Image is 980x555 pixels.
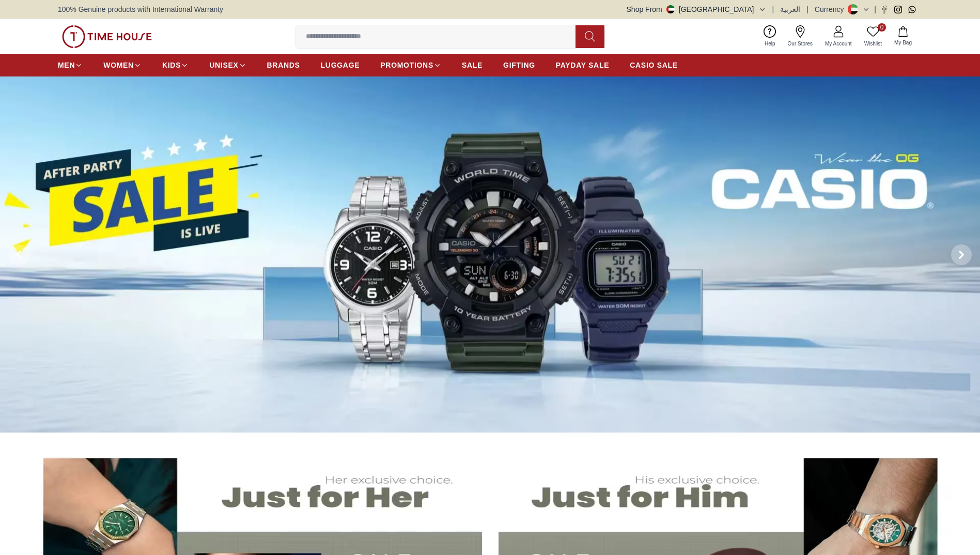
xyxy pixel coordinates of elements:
[462,60,483,70] span: SALE
[908,6,916,13] a: Whatsapp
[380,60,433,70] span: PROMOTIONS
[815,4,848,14] div: Currency
[780,4,800,14] button: العربية
[890,39,916,47] span: My Bag
[878,23,886,32] span: 0
[267,60,300,70] span: BRANDS
[630,56,678,74] a: CASIO SALE
[858,23,888,50] a: 0Wishlist
[784,40,817,48] span: Our Stores
[894,6,902,13] a: Instagram
[806,4,808,14] span: |
[321,60,360,70] span: LUGGAGE
[630,60,678,70] span: CASIO SALE
[103,60,134,70] span: WOMEN
[503,56,535,74] a: GIFTING
[758,23,782,50] a: Help
[58,56,83,74] a: MEN
[58,60,75,70] span: MEN
[888,24,918,49] button: My Bag
[503,60,535,70] span: GIFTING
[627,4,766,14] button: Shop From[GEOGRAPHIC_DATA]
[209,60,238,70] span: UNISEX
[380,56,441,74] a: PROMOTIONS
[874,4,876,14] span: |
[321,56,360,74] a: LUGGAGE
[162,56,189,74] a: KIDS
[666,5,675,13] img: United Arab Emirates
[772,4,774,14] span: |
[556,56,609,74] a: PAYDAY SALE
[209,56,246,74] a: UNISEX
[760,40,780,48] span: Help
[880,6,888,13] a: Facebook
[782,23,819,50] a: Our Stores
[267,56,300,74] a: BRANDS
[556,60,609,70] span: PAYDAY SALE
[62,25,152,48] img: ...
[821,40,856,48] span: My Account
[103,56,142,74] a: WOMEN
[462,56,483,74] a: SALE
[162,60,181,70] span: KIDS
[860,40,886,48] span: Wishlist
[58,4,223,14] span: 100% Genuine products with International Warranty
